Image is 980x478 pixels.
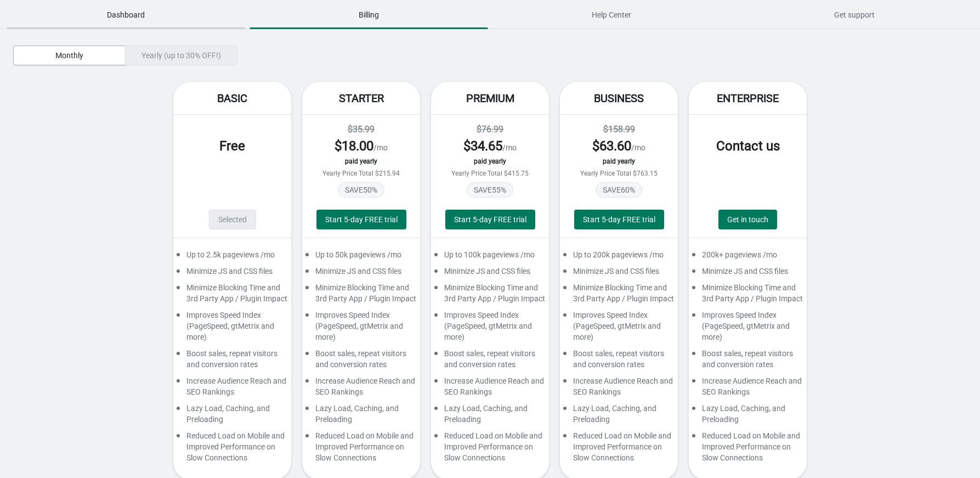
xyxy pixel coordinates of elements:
[302,375,420,403] div: Increase Audience Reach and SEO Rankings
[302,430,420,469] div: Reduced Load on Mobile and Improved Performance on Slow Connections
[571,123,667,136] div: $158.99
[454,215,526,224] span: Start 5-day FREE trial
[173,282,291,310] div: Minimize Blocking Time and 3rd Party App / Plugin Impact
[574,210,664,229] button: Start 5-day FREE trial
[316,210,406,229] button: Start 5-day FREE trial
[335,138,373,154] span: $ 18.00
[302,282,420,310] div: Minimize Blocking Time and 3rd Party App / Plugin Impact
[560,310,678,348] div: Improves Speed Index (PageSpeed, gtMetrix and more)
[442,170,538,177] div: Yearly Price Total $415.75
[431,266,549,282] div: Minimize JS and CSS files
[583,215,655,224] span: Start 5-day FREE trial
[560,375,678,403] div: Increase Audience Reach and SEO Rankings
[313,137,409,155] div: /mo
[445,210,535,229] button: Start 5-day FREE trial
[431,249,549,266] div: Up to 100k pageviews /mo
[431,375,549,403] div: Increase Audience Reach and SEO Rankings
[302,310,420,348] div: Improves Speed Index (PageSpeed, gtMetrix and more)
[313,170,409,177] div: Yearly Price Total $215.94
[571,137,667,155] div: /mo
[463,138,502,154] span: $ 34.65
[173,348,291,375] div: Boost sales, repeat visitors and conversion rates
[442,158,538,165] div: paid yearly
[689,403,807,430] div: Lazy Load, Caching, and Preloading
[13,46,126,65] button: Monthly
[689,430,807,469] div: Reduced Load on Mobile and Improved Performance on Slow Connections
[560,82,678,115] div: Business
[173,266,291,282] div: Minimize JS and CSS files
[302,82,420,115] div: Starter
[689,310,807,348] div: Improves Speed Index (PageSpeed, gtMetrix and more)
[727,215,768,224] span: Get in touch
[442,123,538,136] div: $76.99
[313,123,409,136] div: $35.99
[431,403,549,430] div: Lazy Load, Caching, and Preloading
[173,82,291,115] div: Basic
[302,348,420,375] div: Boost sales, repeat visitors and conversion rates
[173,430,291,469] div: Reduced Load on Mobile and Improved Performance on Slow Connections
[718,210,777,229] a: Get in touch
[571,158,667,165] div: paid yearly
[173,403,291,430] div: Lazy Load, Caching, and Preloading
[596,182,642,198] span: SAVE 60 %
[735,5,973,25] span: Get support
[173,375,291,403] div: Increase Audience Reach and SEO Rankings
[689,249,807,266] div: 200k+ pageviews /mo
[431,348,549,375] div: Boost sales, repeat visitors and conversion rates
[560,348,678,375] div: Boost sales, repeat visitors and conversion rates
[467,182,513,198] span: SAVE 55 %
[689,266,807,282] div: Minimize JS and CSS files
[560,430,678,469] div: Reduced Load on Mobile and Improved Performance on Slow Connections
[442,137,538,155] div: /mo
[689,348,807,375] div: Boost sales, repeat visitors and conversion rates
[302,266,420,282] div: Minimize JS and CSS files
[55,51,83,60] span: Monthly
[431,82,549,115] div: Premium
[560,282,678,310] div: Minimize Blocking Time and 3rd Party App / Plugin Impact
[431,310,549,348] div: Improves Speed Index (PageSpeed, gtMetrix and more)
[592,138,631,154] span: $ 63.60
[7,5,245,25] span: Dashboard
[492,5,731,25] span: Help Center
[302,403,420,430] div: Lazy Load, Caching, and Preloading
[4,1,247,29] button: Dashboard
[173,249,291,266] div: Up to 2.5k pageviews /mo
[325,215,398,224] span: Start 5-day FREE trial
[219,138,245,154] span: Free
[431,430,549,469] div: Reduced Load on Mobile and Improved Performance on Slow Connections
[173,310,291,348] div: Improves Speed Index (PageSpeed, gtMetrix and more)
[313,158,409,165] div: paid yearly
[338,182,384,198] span: SAVE 50 %
[571,170,667,177] div: Yearly Price Total $763.15
[302,249,420,266] div: Up to 50k pageviews /mo
[431,282,549,310] div: Minimize Blocking Time and 3rd Party App / Plugin Impact
[689,375,807,403] div: Increase Audience Reach and SEO Rankings
[250,5,488,25] span: Billing
[560,249,678,266] div: Up to 200k pageviews /mo
[689,282,807,310] div: Minimize Blocking Time and 3rd Party App / Plugin Impact
[560,403,678,430] div: Lazy Load, Caching, and Preloading
[560,266,678,282] div: Minimize JS and CSS files
[689,82,807,115] div: Enterprise
[716,138,780,154] span: Contact us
